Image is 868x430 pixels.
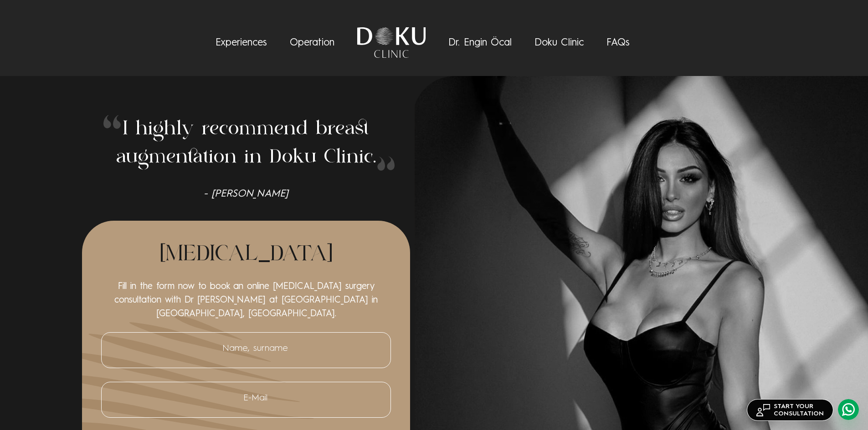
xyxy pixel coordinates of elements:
[111,339,381,361] input: Name, surname
[100,280,392,321] p: Fill in the form now to book an online [MEDICAL_DATA] surgery consultation with Dr [PERSON_NAME] ...
[290,38,334,48] a: Operation
[534,38,584,48] a: Doku Clinic
[357,27,426,58] img: Doku Clinic
[82,187,410,200] span: - [PERSON_NAME]
[216,38,267,48] a: Experiences
[100,239,392,271] h2: [MEDICAL_DATA]
[747,399,833,421] a: START YOURCONSULTATION
[82,115,410,172] h1: I highly recommend breast augmentation in Doku Clinic.
[606,38,630,48] a: FAQs
[111,389,381,410] input: E-Mail
[448,38,512,48] a: Dr. Engin Öcal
